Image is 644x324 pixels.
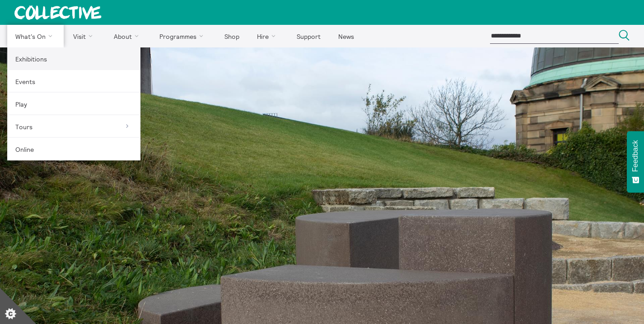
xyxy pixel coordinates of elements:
a: Tours [7,115,140,138]
a: News [330,25,362,47]
a: Hire [249,25,287,47]
a: About [106,25,150,47]
a: Events [7,70,140,93]
a: Play [7,93,140,115]
a: Online [7,138,140,160]
a: Exhibitions [7,47,140,70]
a: Programmes [152,25,215,47]
a: Visit [65,25,104,47]
span: Feedback [631,140,639,172]
a: Shop [216,25,247,47]
a: Support [289,25,328,47]
a: What's On [7,25,64,47]
button: Feedback - Show survey [627,131,644,193]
